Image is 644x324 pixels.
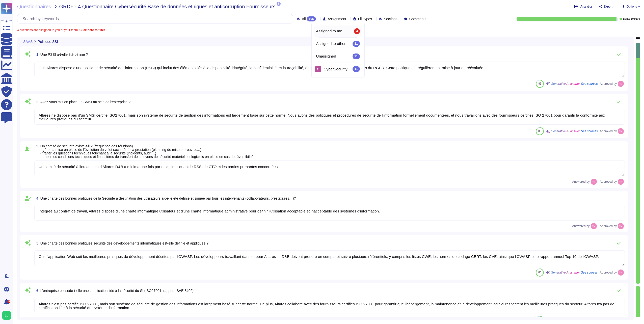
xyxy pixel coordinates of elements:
[618,269,624,276] img: user
[307,16,316,21] div: 106
[591,223,597,229] img: user
[314,38,362,49] div: Assigned to others
[40,241,208,245] span: Une charte des bonnes pratiques sécurité des développements informatiques est-elle définie et app...
[34,100,38,104] span: 2
[34,144,38,148] span: 3
[34,109,625,125] textarea: Altares ne dispose pas d'un SMSI certifié ISO27001, mais son système de sécurité de gestion des i...
[302,17,306,21] span: All
[384,17,397,21] span: Sections
[314,25,362,37] div: Assigned to me
[40,52,88,57] span: Une PSSI a-t-elle été définie ?
[40,289,194,293] span: L'entreprise possède-t-elle une certification liée à la sécurité du SI (ISO27001, rapport ISAE 3402)
[538,82,541,85] span: 82
[627,5,637,8] span: Options
[623,18,630,20] span: Done:
[7,300,10,303] div: 9+
[316,29,342,33] span: Assigned to me
[409,17,426,21] span: Comments
[17,4,51,9] span: Questionnaires
[581,82,598,85] span: See sources
[17,29,105,32] span: 4 questions are assigned to you or your team.
[316,41,360,46] div: Assigned to others
[353,53,360,59] div: 91
[315,66,347,72] div: CyberSecurity
[315,66,321,72] div: C
[581,130,598,133] span: See sources
[618,128,624,134] img: user
[591,179,597,185] img: user
[38,40,58,43] span: Politique SSI
[34,53,38,56] span: 1
[34,62,625,77] textarea: Oui, Altares dispose d'une politique de sécurité de l'information (PSSI) qui inclut des éléments ...
[277,2,281,6] span: 1
[328,17,346,21] span: Assignment
[574,5,593,9] button: Analytics
[34,241,38,245] span: 5
[358,17,372,21] span: Fill types
[34,289,38,292] span: 6
[20,14,293,23] input: Search by keywords
[1,310,15,321] button: user
[580,5,593,8] span: Analytics
[631,18,640,20] span: 105 / 106
[600,82,617,85] span: Approved by
[600,180,617,183] span: Approved by
[600,271,617,274] span: Approved by
[618,179,624,185] img: user
[551,271,580,274] span: Generative AI answer
[604,5,612,8] span: Export
[353,41,360,46] div: 11
[40,100,130,104] span: Avez-vous mis en place un SMSI au sein de l'entreprise ?
[538,130,541,132] span: 85
[551,130,580,133] span: Generative AI answer
[40,196,296,200] span: Une charte des bonnes pratiques de la Sécurité à destination des utilisateurs a-t-elle été défini...
[572,225,589,228] span: Answered by
[581,271,598,274] span: See sources
[551,82,580,85] span: Generative AI answer
[34,205,625,221] textarea: Intégrée au contrat de travail, Altares dispose d'une charte informatique utilisateur et d'une ch...
[314,51,362,62] div: Unassigned
[59,4,276,9] span: GRDF - 4 Questionnaire Cybersécurité Base de données éthiques et anticorruption Fournisseurs
[600,130,617,133] span: Approved by
[316,53,360,59] div: Unassigned
[316,41,347,46] span: Assigned to others
[354,28,360,34] div: 4
[78,28,105,32] b: Click here to filter
[572,180,589,183] span: Answered by
[2,311,11,320] img: user
[316,28,360,34] div: Assigned to me
[40,144,253,159] span: Un comité de sécurité existe-t-il ? (fréquence des réunions) - gérer la mise en place de l’évolut...
[600,225,617,228] span: Approved by
[34,298,625,313] textarea: Altares n'est pas certifié ISO 27001, mais son système de sécurité de gestion des informations es...
[353,66,360,72] div: 11
[316,54,336,59] span: Unassigned
[34,160,625,176] textarea: Un comité de sécurité à lieu au sein d'Altares D&B à minima une fois par mois, impliquant le RSSI...
[34,197,38,200] span: 4
[23,40,33,43] span: SAAS
[538,271,541,274] span: 86
[618,81,624,87] img: user
[34,250,625,266] textarea: Oui, l'application Web suit les meilleures pratiques de développement décrites par l'OWASP. Les d...
[618,223,624,229] img: user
